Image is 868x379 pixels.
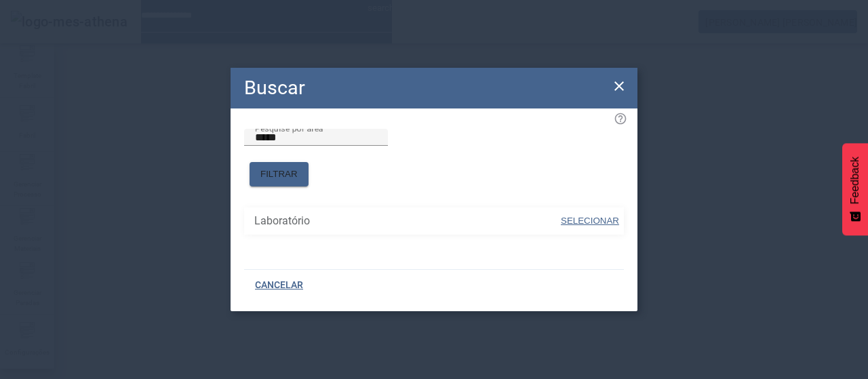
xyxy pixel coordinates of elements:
span: Laboratório [254,213,559,229]
button: SELECIONAR [559,209,620,233]
span: SELECIONAR [561,216,619,226]
mat-label: Pesquise por área [255,123,323,133]
h2: Buscar [244,73,305,102]
button: FILTRAR [250,162,309,186]
span: FILTRAR [260,167,298,181]
button: Feedback - Mostrar pesquisa [842,143,868,235]
span: Feedback [849,157,861,204]
span: CANCELAR [255,279,303,292]
button: CANCELAR [244,273,314,298]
